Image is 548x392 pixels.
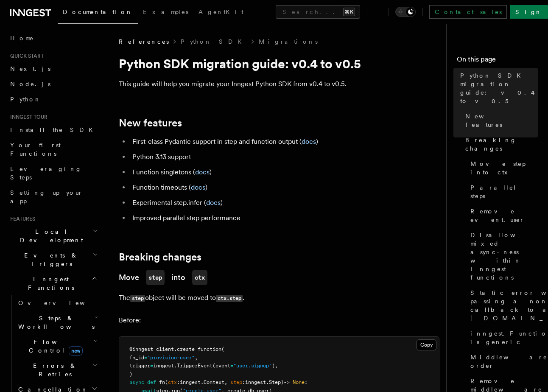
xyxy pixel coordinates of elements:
span: Parallel steps [470,183,538,200]
span: = [230,363,233,369]
kbd: ⌘K [343,8,355,16]
a: Python SDK [181,37,247,46]
code: ctx [192,270,207,285]
a: Python [7,92,100,107]
span: Install the SDK [10,126,98,133]
button: Inngest Functions [7,272,100,295]
span: -> [284,379,290,385]
a: Breaking changes [119,251,201,263]
code: step [130,295,145,302]
a: Static error when passing a non-async callback to an async [DOMAIN_NAME] [467,285,538,326]
a: Middleware order [467,350,538,373]
span: Python SDK migration guide: v0.4 to v0.5 [460,71,538,105]
li: Experimental step.infer ( ) [130,197,439,209]
span: fn_id [129,355,144,361]
li: First-class Pydantic support in step and function output ( ) [130,136,439,148]
span: async [129,379,144,385]
a: Next.js [7,61,100,76]
span: "user.signup" [233,363,272,369]
span: None [293,379,305,385]
a: Remove event.user [467,204,538,227]
p: This guide will help you migrate your Inngest Python SDK from v0.4 to v0.5. [119,78,439,90]
span: Quick start [7,53,44,59]
a: Move step into ctx [467,156,538,180]
span: Middleware order [470,353,548,370]
span: , [195,355,198,361]
span: Flow Control [15,338,93,355]
a: New features [119,117,182,129]
a: Migrations [259,37,318,46]
a: docs [206,199,221,207]
span: : [177,379,180,385]
button: Toggle dark mode [395,7,416,17]
a: inngest.Function is generic [467,326,538,350]
span: Inngest Functions [7,275,92,292]
span: ( [165,379,168,385]
a: Movestepintoctx [119,270,207,285]
span: AgentKit [199,8,243,15]
span: trigger [129,363,150,369]
a: Breaking changes [462,132,538,156]
span: Breaking changes [465,136,538,153]
span: new [69,346,83,356]
a: Examples [138,3,193,23]
code: step [146,270,165,285]
span: = [150,363,153,369]
a: Setting up your app [7,185,100,209]
span: (event [212,363,230,369]
a: Your first Functions [7,137,100,161]
button: Steps & Workflows [15,311,100,334]
button: Errors & Retries [15,358,100,382]
span: . [174,346,177,352]
span: = [144,355,147,361]
span: TriggerEvent [177,363,212,369]
a: Contact sales [429,5,507,19]
span: Remove event.user [470,207,538,224]
button: Search...⌘K [276,5,360,19]
span: Local Development [7,227,92,244]
a: AgentKit [193,3,249,23]
span: Disallow mixed async-ness within Inngest functions [470,231,538,282]
span: inngest. [153,363,177,369]
span: ctx [168,379,177,385]
a: Node.js [7,76,100,92]
a: Leveraging Steps [7,161,100,185]
a: Documentation [58,3,138,24]
span: . [201,379,204,385]
span: Leveraging Steps [10,165,82,181]
span: inngest [245,379,266,385]
span: Inngest tour [7,114,48,120]
li: Improved parallel step performance [130,212,439,224]
span: ) [129,371,132,377]
span: @inngest_client [129,346,174,352]
span: Context [204,379,224,385]
span: : [242,379,245,385]
li: Function timeouts ( ) [130,182,439,193]
span: inngest [180,379,201,385]
a: docs [195,168,210,176]
button: Flow Controlnew [15,334,100,358]
span: ), [272,363,278,369]
p: Before: [119,314,439,326]
li: Python 3.13 support [130,151,439,163]
a: Home [7,31,100,46]
span: "provision-user" [147,355,195,361]
span: Step) [269,379,284,385]
a: Install the SDK [7,122,100,137]
a: New features [462,109,538,132]
span: fn [159,379,165,385]
span: Overview [18,300,106,306]
span: New features [465,112,538,129]
span: Examples [143,8,188,15]
span: def [147,379,156,385]
button: Local Development [7,224,100,248]
a: docs [191,183,205,191]
span: Features [7,216,35,222]
h1: Python SDK migration guide: v0.4 to v0.5 [119,56,439,71]
a: docs [302,137,316,146]
p: The object will be moved to . [119,292,439,304]
span: create_function [177,346,221,352]
li: Function singletons ( ) [130,166,439,178]
span: ( [221,346,224,352]
span: Setting up your app [10,189,83,204]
